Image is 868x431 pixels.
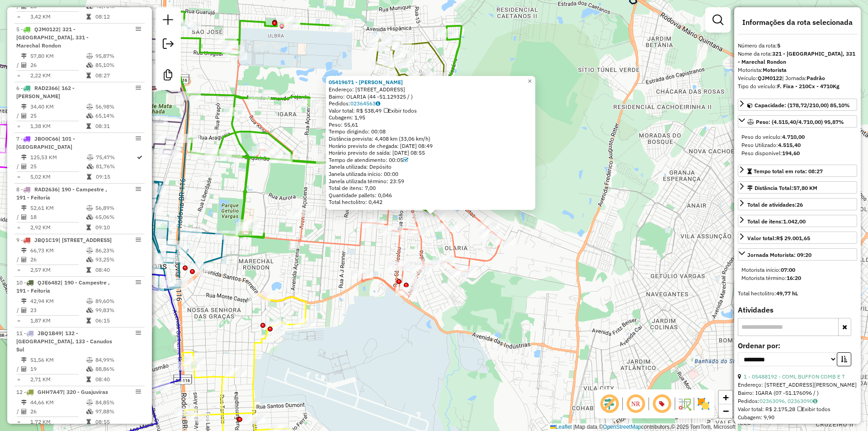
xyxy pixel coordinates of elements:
[30,316,86,325] td: 1,87 KM
[524,76,535,87] a: Close popup
[21,400,27,405] i: Distância Total
[696,397,711,411] img: Exibir/Ocultar setores
[136,85,141,90] em: Opções
[95,111,141,120] td: 65,14%
[87,155,94,160] i: % de utilização do peso
[738,42,857,50] div: Número da rota:
[21,53,27,59] i: Distância Total
[21,205,27,211] i: Distância Total
[329,199,533,206] div: Total hectolitro: 0,442
[16,330,112,353] span: 11 -
[30,223,86,232] td: 2,92 KM
[741,266,854,274] div: Motorista início:
[738,381,857,389] div: Endereço: [STREET_ADDRESS][PERSON_NAME]
[16,85,75,99] span: | 162 - [PERSON_NAME]
[95,162,136,171] td: 81,76%
[738,340,857,351] label: Ordenar por:
[738,129,857,161] div: Peso: (4.515,40/4.710,00) 95,87%
[782,133,805,140] strong: 4.710,00
[86,419,91,425] i: Tempo total em rota
[738,66,857,74] div: Motorista:
[95,365,141,374] td: 88,86%
[86,248,93,253] i: % de utilização do peso
[34,186,58,193] span: RAD2636
[384,107,417,114] span: Exibir todos
[329,86,533,93] div: Endereço: [STREET_ADDRESS]
[738,414,774,421] span: Cubagem: 9,90
[709,11,727,29] a: Exibir filtros
[16,388,108,395] span: 12 -
[86,377,91,382] i: Tempo total em rota
[30,162,86,171] td: 25
[58,237,112,243] span: | [STREET_ADDRESS]
[16,186,107,201] span: 8 -
[95,255,141,264] td: 93,25%
[21,248,27,253] i: Distância Total
[763,66,787,73] strong: Motorista
[738,165,857,177] a: Tempo total em rota: 08:27
[797,406,830,412] span: Exibir todos
[95,52,141,61] td: 95,87%
[329,93,533,100] div: Bairro: OLARIA (44 -51.129325 / )
[95,297,141,306] td: 89,60%
[21,257,27,262] i: Total de Atividades
[782,150,800,156] strong: 194,60
[16,85,75,99] span: 6 -
[738,115,857,128] a: Peso: (4.515,40/4.710,00) 95,87%
[30,52,86,61] td: 57,80 KM
[329,185,533,192] div: Total de itens: 7,00
[16,279,110,294] span: | 190 - Campestre , 191 - Feitoria
[95,204,141,213] td: 56,89%
[30,61,86,70] td: 26
[329,178,533,185] div: Janela utilizada término: 23:59
[159,66,177,86] a: Criar modelo
[329,121,358,128] span: Peso: 55,61
[21,214,27,220] i: Total de Atividades
[21,298,27,304] i: Distância Total
[782,75,825,81] span: | Jornada:
[95,306,141,315] td: 99,83%
[16,162,21,171] td: /
[747,251,811,259] div: Jornada Motorista: 09:20
[21,104,27,109] i: Distância Total
[747,234,810,242] div: Valor total:
[723,405,729,417] span: −
[86,104,93,109] i: % de utilização do peso
[754,168,823,175] span: Tempo total em rota: 08:27
[741,274,854,282] div: Motorista término:
[738,50,857,66] div: Nome da rota:
[16,61,21,70] td: /
[16,316,21,325] td: =
[16,365,21,374] td: /
[738,262,857,286] div: Jornada Motorista: 09:20
[723,392,729,403] span: +
[21,366,27,372] i: Total de Atividades
[21,155,27,160] i: Distância Total
[136,186,141,192] em: Opções
[738,397,857,405] div: Pedidos:
[95,355,141,365] td: 84,99%
[30,246,86,255] td: 66,73 KM
[34,85,58,91] span: RAD2366
[136,26,141,32] em: Opções
[755,102,850,109] span: Capacidade: (178,72/210,00) 85,10%
[95,246,141,255] td: 86,23%
[21,113,27,118] i: Total de Atividades
[350,100,380,107] a: 02364563
[30,111,86,120] td: 25
[16,330,112,353] span: | 132 - [GEOGRAPHIC_DATA], 133 - Canudos Sul
[599,393,620,415] span: Exibir deslocamento
[625,393,646,415] span: Ocultar NR
[86,267,91,273] i: Tempo total em rota
[16,71,21,80] td: =
[86,298,93,304] i: % de utilização do peso
[16,255,21,264] td: /
[738,99,857,111] a: Capacidade: (178,72/210,00) 85,10%
[95,102,141,111] td: 56,98%
[86,409,93,414] i: % de utilização da cubagem
[21,357,27,363] i: Distância Total
[329,192,533,199] div: Quantidade pallets: 0,046
[797,201,803,208] strong: 26
[30,417,86,426] td: 1,72 KM
[813,398,817,404] i: Observações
